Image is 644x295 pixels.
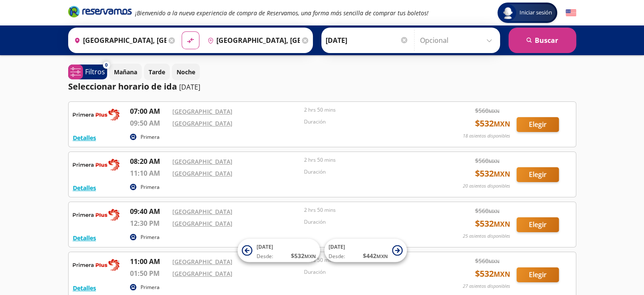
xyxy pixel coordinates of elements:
[141,284,160,291] p: Primera
[68,80,177,93] p: Seleccionar horario de ida
[304,106,432,114] p: 2 hrs 50 mins
[114,67,137,76] p: Mañana
[109,64,142,80] button: Mañana
[172,208,232,216] a: [GEOGRAPHIC_DATA]
[494,219,510,229] small: MXN
[257,243,273,250] span: [DATE]
[172,169,232,177] a: [GEOGRAPHIC_DATA]
[130,106,168,116] p: 07:00 AM
[324,239,407,262] button: [DATE]Desde:$442MXN
[204,30,300,51] input: Buscar Destino
[73,284,96,292] button: Detalles
[141,183,160,191] p: Primera
[363,251,388,260] span: $ 442
[172,119,232,127] a: [GEOGRAPHIC_DATA]
[130,168,168,178] p: 11:10 AM
[85,67,105,77] p: Filtros
[172,270,232,278] a: [GEOGRAPHIC_DATA]
[463,132,510,140] p: 18 asientos disponibles
[494,169,510,179] small: MXN
[376,253,388,259] small: MXN
[172,219,232,228] a: [GEOGRAPHIC_DATA]
[73,106,119,123] img: RESERVAMOS
[130,218,168,228] p: 12:30 PM
[463,283,510,290] p: 27 asientos disponibles
[73,206,119,223] img: RESERVAMOS
[130,206,168,216] p: 09:40 AM
[463,233,510,240] p: 25 asientos disponibles
[141,233,160,241] p: Primera
[149,67,165,76] p: Tarde
[130,268,168,278] p: 01:50 PM
[105,62,108,69] span: 0
[130,156,168,166] p: 08:20 AM
[304,168,432,176] p: Duración
[517,267,559,282] button: Elegir
[509,28,576,53] button: Buscar
[304,156,432,164] p: 2 hrs 50 mins
[238,239,320,262] button: [DATE]Desde:$532MXN
[475,156,500,165] span: $ 560
[68,5,132,20] a: Brand Logo
[291,251,316,260] span: $ 532
[172,107,232,115] a: [GEOGRAPHIC_DATA]
[172,64,200,80] button: Noche
[420,30,496,51] input: Opcional
[494,270,510,279] small: MXN
[179,82,200,92] p: [DATE]
[257,253,273,260] span: Desde:
[135,9,428,17] em: ¡Bienvenido a la nueva experiencia de compra de Reservamos, una forma más sencilla de comprar tus...
[68,65,107,79] button: 0Filtros
[144,64,170,80] button: Tarde
[326,30,409,51] input: Elegir Fecha
[475,217,510,230] span: $ 532
[475,167,510,180] span: $ 532
[172,258,232,266] a: [GEOGRAPHIC_DATA]
[463,183,510,190] p: 20 asientos disponibles
[177,67,195,76] p: Noche
[73,183,96,192] button: Detalles
[68,5,132,18] i: Brand Logo
[475,267,510,280] span: $ 532
[73,133,96,142] button: Detalles
[130,118,168,128] p: 09:50 AM
[304,206,432,214] p: 2 hrs 50 mins
[489,158,500,164] small: MXN
[304,253,316,259] small: MXN
[566,8,576,18] button: English
[73,233,96,242] button: Detalles
[489,208,500,214] small: MXN
[329,253,345,260] span: Desde:
[475,117,510,130] span: $ 532
[304,118,432,126] p: Duración
[329,243,345,250] span: [DATE]
[494,119,510,129] small: MXN
[516,8,556,17] span: Iniciar sesión
[475,206,500,215] span: $ 560
[475,256,500,265] span: $ 560
[304,218,432,226] p: Duración
[489,258,500,264] small: MXN
[73,156,119,173] img: RESERVAMOS
[141,133,160,141] p: Primera
[517,217,559,232] button: Elegir
[130,256,168,267] p: 11:00 AM
[489,108,500,114] small: MXN
[304,268,432,276] p: Duración
[71,30,166,51] input: Buscar Origen
[73,256,119,273] img: RESERVAMOS
[172,157,232,166] a: [GEOGRAPHIC_DATA]
[517,117,559,132] button: Elegir
[517,167,559,182] button: Elegir
[475,106,500,115] span: $ 560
